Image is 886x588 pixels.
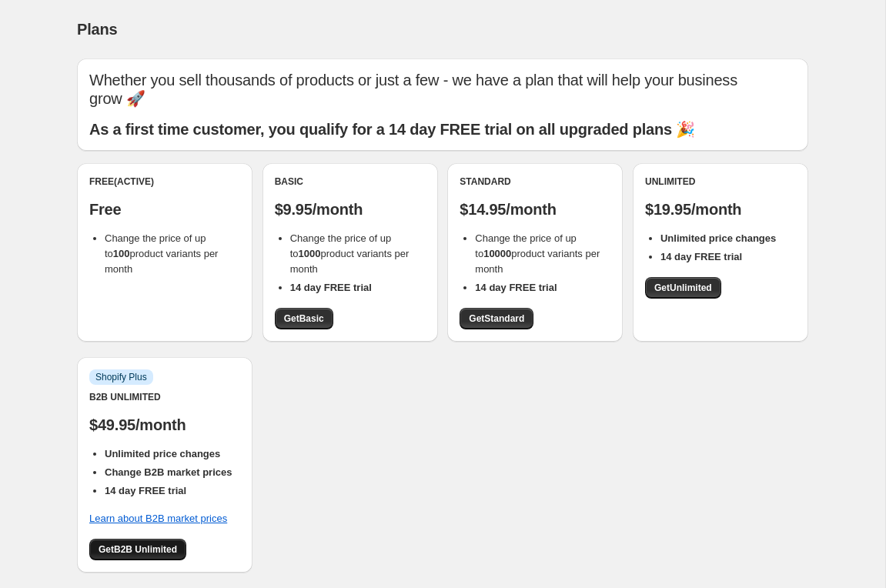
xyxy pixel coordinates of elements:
[89,416,240,434] p: $49.95/month
[469,312,524,325] span: Get Standard
[645,200,796,219] p: $19.95/month
[105,448,220,459] b: Unlimited price changes
[290,282,372,293] b: 14 day FREE trial
[475,282,557,293] b: 14 day FREE trial
[290,232,410,275] span: Change the price of up to product variants per month
[654,282,712,294] span: Get Unlimited
[275,175,426,188] div: Basic
[89,200,240,219] p: Free
[460,308,533,329] a: GetStandard
[475,232,600,275] span: Change the price of up to product variants per month
[99,543,177,556] span: Get B2B Unlimited
[645,175,796,188] div: Unlimited
[77,21,117,38] span: Plans
[89,121,695,138] b: As a first time customer, you qualify for a 14 day FREE trial on all upgraded plans 🎉
[460,175,610,188] div: Standard
[95,371,147,383] span: Shopify Plus
[483,248,511,259] b: 10000
[105,232,218,275] span: Change the price of up to product variants per month
[89,175,240,188] div: Free (Active)
[113,248,130,259] b: 100
[284,312,324,325] span: Get Basic
[89,513,227,524] a: Learn about B2B market prices
[275,200,426,219] p: $9.95/month
[105,466,232,478] b: Change B2B market prices
[89,539,186,560] a: GetB2B Unlimited
[89,71,796,108] p: Whether you sell thousands of products or just a few - we have a plan that will help your busines...
[460,200,610,219] p: $14.95/month
[105,485,186,496] b: 14 day FREE trial
[660,232,776,244] b: Unlimited price changes
[89,391,240,403] div: B2B Unlimited
[299,248,321,259] b: 1000
[275,308,333,329] a: GetBasic
[645,277,721,299] a: GetUnlimited
[660,251,742,262] b: 14 day FREE trial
